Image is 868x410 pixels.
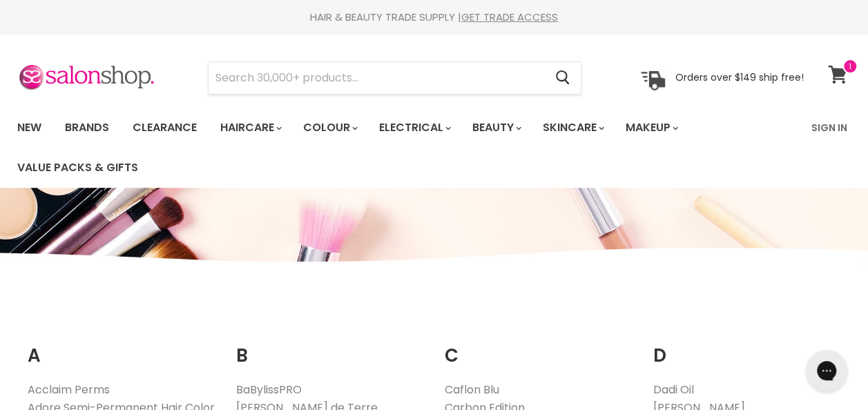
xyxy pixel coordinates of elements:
p: Orders over $149 ship free! [675,71,804,84]
a: Skincare [532,113,613,142]
input: Search [209,62,544,94]
a: Makeup [615,113,686,142]
a: Clearance [122,113,207,142]
a: Caflon Blu [445,382,499,398]
button: Search [544,62,581,94]
a: GET TRADE ACCESS [461,10,558,24]
h2: C [445,324,633,370]
iframe: Gorgias live chat messenger [799,345,854,396]
a: Value Packs & Gifts [7,153,148,182]
h2: B [236,324,424,370]
a: Colour [293,113,366,142]
a: Beauty [462,113,530,142]
form: Product [208,61,581,95]
a: Haircare [210,113,290,142]
a: Brands [55,113,119,142]
a: Electrical [369,113,459,142]
a: Acclaim Perms [28,382,110,398]
a: Sign In [803,113,856,142]
a: Dadi Oil [653,382,693,398]
a: BaBylissPRO [236,382,302,398]
ul: Main menu [7,108,803,188]
a: New [7,113,52,142]
h2: A [28,324,215,370]
h2: D [653,324,840,370]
